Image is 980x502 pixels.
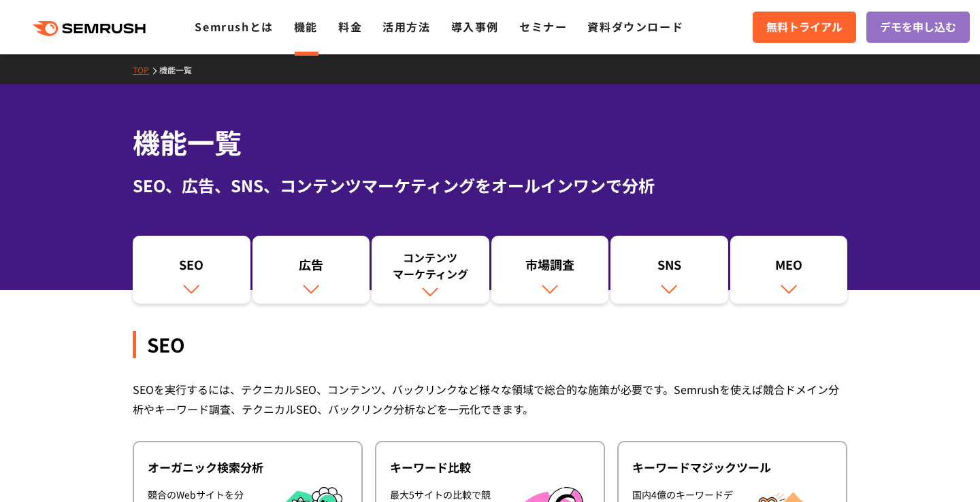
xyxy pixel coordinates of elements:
[133,331,847,358] div: SEO
[378,249,483,282] div: コンテンツ マーケティング
[617,256,721,279] div: SNS
[133,380,847,419] div: SEOを実行するには、テクニカルSEO、コンテンツ、バックリンクなど様々な領域で総合的な施策が必要です。Semrushを使えば競合ドメイン分析やキーワード調査、テクニカルSEO、バックリンク分析...
[587,18,683,35] a: 資料ダウンロード
[766,18,843,36] span: 無料トライアル
[140,256,244,279] div: SEO
[390,459,590,476] div: キーワード比較
[498,256,602,279] div: 市場調査
[372,236,489,304] a: コンテンツマーケティング
[610,236,728,304] a: SNS
[159,64,202,75] a: 機能一覧
[133,173,847,198] div: SEO、広告、SNS、コンテンツマーケティングをオールインワンで分析
[338,18,362,35] a: 料金
[491,236,609,304] a: 市場調査
[451,18,499,35] a: 導入事例
[737,256,841,279] div: MEO
[195,18,273,35] a: Semrushとは
[133,64,159,75] a: TOP
[866,12,970,43] a: デモを申し込む
[133,236,250,304] a: SEO
[133,122,847,162] h1: 機能一覧
[880,18,956,36] span: デモを申し込む
[259,256,363,279] div: 広告
[753,12,856,43] a: 無料トライアル
[382,18,430,35] a: 活用方法
[519,18,567,35] a: セミナー
[148,459,348,476] div: オーガニック検索分析
[632,459,832,476] div: キーワードマジックツール
[730,236,848,304] a: MEO
[294,18,318,35] a: 機能
[252,236,370,304] a: 広告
